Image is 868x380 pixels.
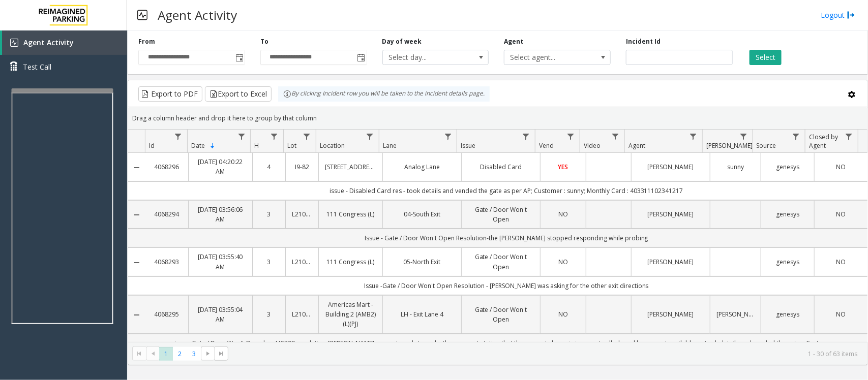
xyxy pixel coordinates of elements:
[325,209,376,219] a: 111 Congress (L)
[283,90,291,98] img: infoIcon.svg
[128,164,145,172] a: Collapse Details
[201,346,215,361] span: Go to the next page
[504,37,523,46] label: Agent
[300,130,314,143] a: Lot Filter Menu
[686,130,700,143] a: Agent Filter Menu
[149,141,155,150] span: Id
[259,309,279,319] a: 3
[187,347,201,361] span: Page 3
[638,257,704,267] a: [PERSON_NAME]
[558,163,568,171] span: YES
[383,50,467,65] span: Select day...
[584,141,601,150] span: Video
[638,209,704,219] a: [PERSON_NAME]
[757,141,776,150] span: Source
[145,229,867,247] td: Issue - Gate / Door Won't Open Resolution-the [PERSON_NAME] stopped responding while probing
[2,30,127,55] a: Agent Activity
[547,309,579,319] a: NO
[716,309,755,319] a: [PERSON_NAME]
[128,109,867,127] div: Drag a column header and drop it here to group by that column
[128,311,145,319] a: Collapse Details
[137,3,147,27] img: pageIcon
[234,350,857,358] kendo-pager-info: 1 - 30 of 63 items
[325,257,376,267] a: 111 Congress (L)
[638,309,704,319] a: [PERSON_NAME]
[716,162,755,172] a: sunny
[292,309,312,319] a: L21036801
[389,162,455,172] a: Analog Lane
[547,257,579,267] a: NO
[468,162,534,172] a: Disabled Card
[128,130,867,342] div: Data table
[23,38,74,47] span: Agent Activity
[145,181,867,200] td: issue - Disabled Card res - took details and vended the gate as per AP; Customer : sunny; Monthly...
[145,276,867,295] td: Issue -Gate / Door Won't Open Resolution - [PERSON_NAME] was asking for the other exit directions
[564,130,578,143] a: Vend Filter Menu
[320,141,345,150] span: Location
[821,209,861,219] a: NO
[547,209,579,219] a: NO
[233,50,245,65] span: Toggle popup
[767,209,808,219] a: genesys
[215,346,228,361] span: Go to the last page
[821,10,855,20] a: Logout
[363,130,377,143] a: Location Filter Menu
[504,50,589,65] span: Select agent...
[145,334,867,362] td: issue-Gate / Door Won't Open lpn-AICR90 resolution-[PERSON_NAME] was not ready to make the paymen...
[383,141,397,150] span: Lane
[836,210,846,218] span: NO
[191,141,205,150] span: Date
[292,257,312,267] a: L21066000
[638,162,704,172] a: [PERSON_NAME]
[153,3,242,27] h3: Agent Activity
[821,309,861,319] a: NO
[138,37,155,46] label: From
[750,50,782,65] button: Select
[325,162,376,172] a: [STREET_ADDRESS]
[128,259,145,267] a: Collapse Details
[152,257,182,267] a: 4068293
[382,37,422,46] label: Day of week
[519,130,533,143] a: Issue Filter Menu
[204,350,212,358] span: Go to the next page
[847,10,855,20] img: logout
[842,130,856,143] a: Closed by Agent Filter Menu
[821,162,861,172] a: NO
[292,162,312,172] a: I9-82
[389,309,455,319] a: LH - Exit Lane 4
[152,162,182,172] a: 4068296
[461,141,476,150] span: Issue
[278,86,490,102] div: By clicking Incident row you will be taken to the incident details page.
[195,252,246,271] a: [DATE] 03:55:40 AM
[767,257,808,267] a: genesys
[217,350,225,358] span: Go to the last page
[767,162,808,172] a: genesys
[260,37,268,46] label: To
[325,300,376,329] a: Americas Mart - Building 2 (AMB2) (L)(PJ)
[389,257,455,267] a: 05-North Exit
[171,130,185,143] a: Id Filter Menu
[23,61,51,72] span: Test Call
[205,86,272,102] button: Export to Excel
[789,130,803,143] a: Source Filter Menu
[195,205,246,224] a: [DATE] 03:56:06 AM
[836,310,846,319] span: NO
[626,37,661,46] label: Incident Id
[558,210,568,218] span: NO
[468,205,534,224] a: Gate / Door Won't Open
[159,347,173,361] span: Page 1
[737,130,751,143] a: Parker Filter Menu
[173,347,187,361] span: Page 2
[558,258,568,266] span: NO
[152,309,182,319] a: 4068295
[355,50,367,65] span: Toggle popup
[267,130,281,143] a: H Filter Menu
[292,209,312,219] a: L21066000
[821,257,861,267] a: NO
[255,141,259,150] span: H
[195,305,246,324] a: [DATE] 03:55:04 AM
[195,157,246,176] a: [DATE] 04:20:22 AM
[539,141,554,150] span: Vend
[468,252,534,271] a: Gate / Door Won't Open
[706,141,753,150] span: [PERSON_NAME]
